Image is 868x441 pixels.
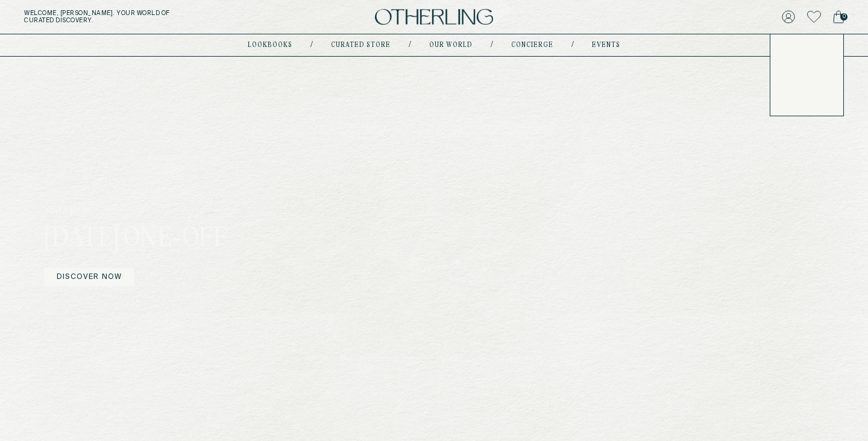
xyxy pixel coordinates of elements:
a: Orders [782,84,831,94]
span: 0 [840,13,848,20]
a: concierge [511,42,553,48]
a: 0 [833,8,844,25]
a: Membership [782,59,831,69]
a: Curated store [331,42,391,48]
img: logo [375,9,493,25]
a: lookbooks [248,42,292,48]
h3: [DATE] One-off [44,224,363,255]
div: / [491,40,493,50]
a: Quiz [782,72,831,81]
a: Our world [429,42,473,48]
a: events [592,42,620,48]
a: Account [782,46,831,56]
button: LOG OUT [782,97,818,107]
p: your new [44,202,363,219]
a: DISCOVER NOW [44,268,134,286]
div: / [409,40,411,50]
div: / [310,40,313,50]
div: / [571,40,574,50]
h5: Welcome, [PERSON_NAME] . Your world of curated discovery. [24,10,270,24]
